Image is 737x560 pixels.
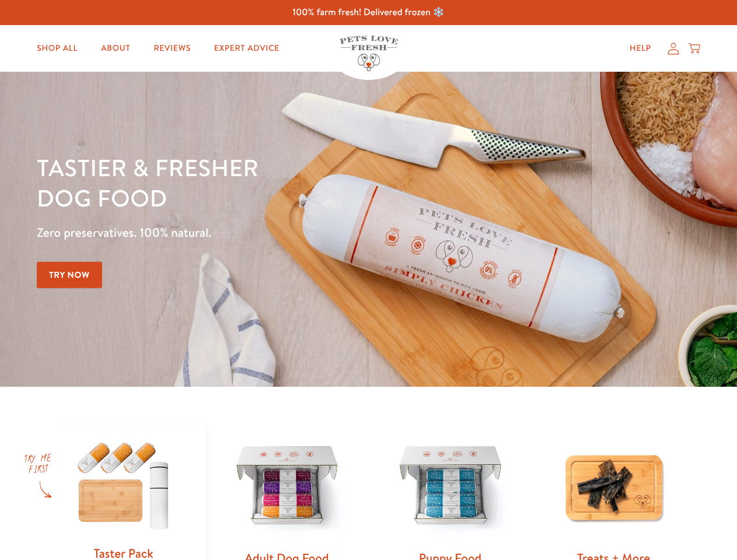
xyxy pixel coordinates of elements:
p: Zero preservatives. 100% natural. [37,222,479,243]
a: Try Now [37,262,102,288]
h1: Tastier & fresher dog food [37,152,479,213]
a: Expert Advice [205,37,289,60]
a: Reviews [144,37,200,60]
a: Help [620,37,661,60]
a: Shop All [27,37,87,60]
img: Pets Love Fresh [340,36,398,71]
a: About [92,37,139,60]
